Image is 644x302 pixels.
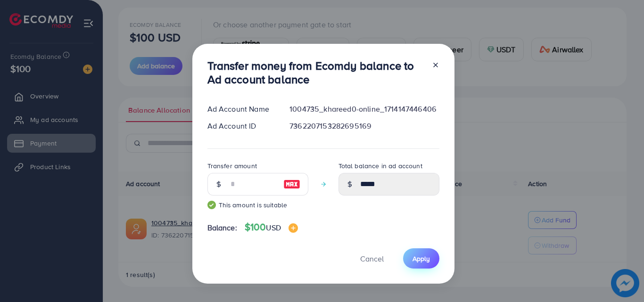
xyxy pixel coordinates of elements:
img: image [283,179,300,190]
button: Cancel [348,248,396,269]
h4: $100 [245,221,298,233]
img: image [289,223,298,233]
div: Ad Account Name [200,104,282,114]
span: Cancel [360,253,384,264]
span: Balance: [207,222,237,233]
img: guide [207,201,216,209]
div: 1004735_khareed0-online_1714147446406 [282,104,446,114]
span: USD [266,222,281,233]
span: Apply [413,254,430,263]
label: Transfer amount [207,161,257,171]
button: Apply [403,248,439,269]
h3: Transfer money from Ecomdy balance to Ad account balance [207,59,424,86]
div: 7362207153282695169 [282,121,446,131]
div: Ad Account ID [200,121,282,131]
label: Total balance in ad account [339,161,422,171]
small: This amount is suitable [207,200,308,210]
